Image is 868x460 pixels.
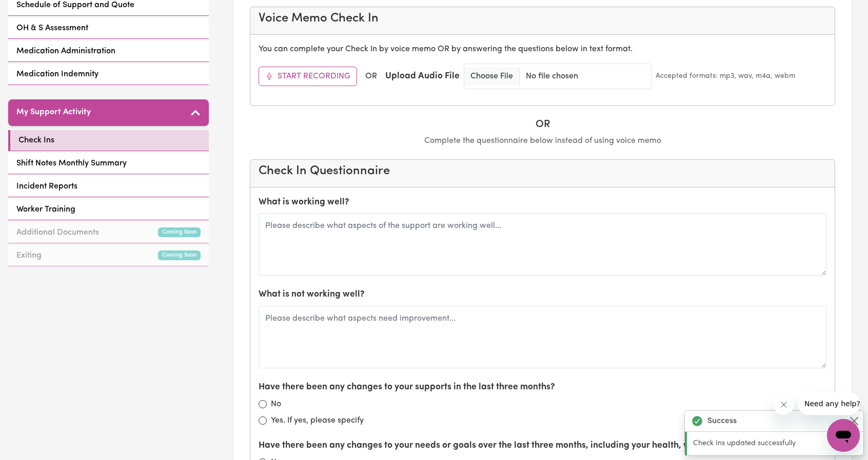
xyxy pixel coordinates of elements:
[16,22,88,34] span: OH & S Assessment
[158,227,201,237] small: Coming Soon
[8,245,209,266] a: ExitingComing Soon
[16,226,99,239] span: Additional Documents
[8,130,209,151] a: Check Ins
[18,134,54,147] span: Check Ins
[6,7,62,15] span: Need any help?
[848,415,860,427] button: Close
[16,68,98,80] span: Medication Indemnity
[798,392,860,415] iframe: Message from company
[259,288,365,301] label: What is not working well?
[8,99,209,126] button: My Support Activity
[158,250,201,260] small: Coming Soon
[16,180,77,193] span: Incident Reports
[365,70,377,82] span: OR
[8,199,209,220] a: Worker Training
[259,43,826,55] p: You can complete your Check In by voice memo OR by answering the questions below in text format.
[259,381,555,394] label: Have there been any changes to your supports in the last three months?
[693,438,857,449] p: Check Ins updated successfully
[250,135,835,147] p: Complete the questionnaire below instead of using voice memo
[656,71,795,81] small: Accepted formats: mp3, wav, m4a, webm
[707,415,737,427] strong: Success
[259,164,826,179] h4: Check In Questionnaire
[16,45,115,57] span: Medication Administration
[16,203,75,216] span: Worker Training
[8,64,209,85] a: Medication Indemnity
[250,118,835,131] h5: OR
[8,176,209,197] a: Incident Reports
[16,249,42,262] span: Exiting
[8,153,209,174] a: Shift Notes Monthly Summary
[271,414,364,427] label: Yes. If yes, please specify
[774,394,794,415] iframe: Close message
[271,398,281,410] label: No
[259,439,805,452] label: Have there been any changes to your needs or goals over the last three months, including your hea...
[259,11,826,26] h4: Voice Memo Check In
[827,419,860,452] iframe: Button to launch messaging window
[8,222,209,243] a: Additional DocumentsComing Soon
[259,196,349,209] label: What is working well?
[16,157,127,170] span: Shift Notes Monthly Summary
[385,70,460,83] label: Upload Audio File
[16,108,91,117] h5: My Support Activity
[8,41,209,62] a: Medication Administration
[8,18,209,39] a: OH & S Assessment
[259,67,357,86] button: Start Recording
